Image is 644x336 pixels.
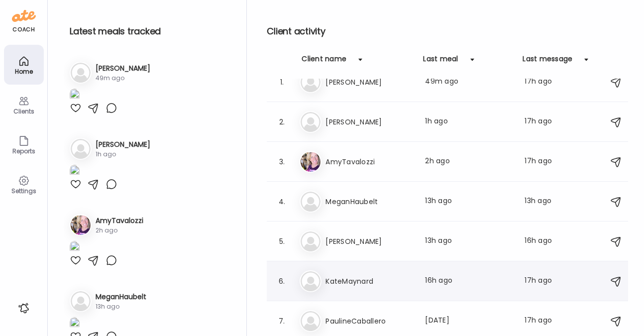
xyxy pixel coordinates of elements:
[301,311,321,331] img: bg-avatar-default.svg
[425,315,513,327] div: [DATE]
[425,196,513,208] div: 13h ago
[325,235,413,247] h3: [PERSON_NAME]
[70,317,80,331] img: images%2FGpYLLE1rqVgMxj7323ap5oIcjVc2%2Fcstrb4ufSjI6n4YONyvE%2FrknCV9CEIlxmFLVzVBRq_1080
[525,116,563,128] div: 17h ago
[276,196,288,208] div: 4.
[325,156,413,168] h3: AmyTavalozzi
[71,139,91,159] img: bg-avatar-default.svg
[70,165,80,178] img: images%2FfG67yUJzSJfxJs5p8dXMWfyK2Qe2%2FisRp5DMinZUFnwgySKVq%2FQbXTJLNAoZcTpPw3718t_1080
[276,76,288,88] div: 1.
[6,68,42,75] div: Home
[6,108,42,114] div: Clients
[301,271,321,291] img: bg-avatar-default.svg
[70,89,80,102] img: images%2FvESdxLSPwXakoR7xgC1jSWLXQdF2%2FOCs1eeAb06szu3abXNdY%2FzhDxs4RhHWMlolnwrLyO_1080
[276,116,288,128] div: 2.
[96,74,150,83] div: 49m ago
[325,275,413,287] h3: KateMaynard
[6,148,42,154] div: Reports
[301,112,321,132] img: bg-avatar-default.svg
[96,139,150,150] h3: [PERSON_NAME]
[525,315,563,327] div: 17h ago
[276,156,288,168] div: 3.
[425,116,513,128] div: 1h ago
[71,215,91,235] img: avatars%2FgqR1SDnW9VVi3Upy54wxYxxnK7x1
[96,63,150,74] h3: [PERSON_NAME]
[423,54,458,70] div: Last meal
[525,235,563,247] div: 16h ago
[12,8,36,24] img: ate
[71,291,91,311] img: bg-avatar-default.svg
[276,315,288,327] div: 7.
[525,275,563,287] div: 17h ago
[525,156,563,168] div: 17h ago
[96,302,146,311] div: 13h ago
[301,192,321,212] img: bg-avatar-default.svg
[325,315,413,327] h3: PaulineCaballero
[523,54,572,70] div: Last message
[12,25,35,34] div: coach
[425,235,513,247] div: 13h ago
[96,226,143,235] div: 2h ago
[525,76,563,88] div: 17h ago
[96,292,146,302] h3: MeganHaubelt
[325,196,413,208] h3: MeganHaubelt
[96,216,143,226] h3: AmyTavalozzi
[6,188,42,194] div: Settings
[302,54,346,70] div: Client name
[425,76,513,88] div: 49m ago
[425,275,513,287] div: 16h ago
[325,116,413,128] h3: [PERSON_NAME]
[301,152,321,172] img: avatars%2FgqR1SDnW9VVi3Upy54wxYxxnK7x1
[96,150,150,159] div: 1h ago
[276,235,288,247] div: 5.
[276,275,288,287] div: 6.
[267,24,628,39] h2: Client activity
[325,76,413,88] h3: [PERSON_NAME]
[70,241,80,254] img: images%2FgqR1SDnW9VVi3Upy54wxYxxnK7x1%2FPJSEDkOiMgdRtWrgh5fZ%2F9xF7rciC5RCf1uew3klV_1080
[425,156,513,168] div: 2h ago
[301,231,321,251] img: bg-avatar-default.svg
[70,24,230,39] h2: Latest meals tracked
[71,63,91,83] img: bg-avatar-default.svg
[301,72,321,92] img: bg-avatar-default.svg
[525,196,563,208] div: 13h ago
